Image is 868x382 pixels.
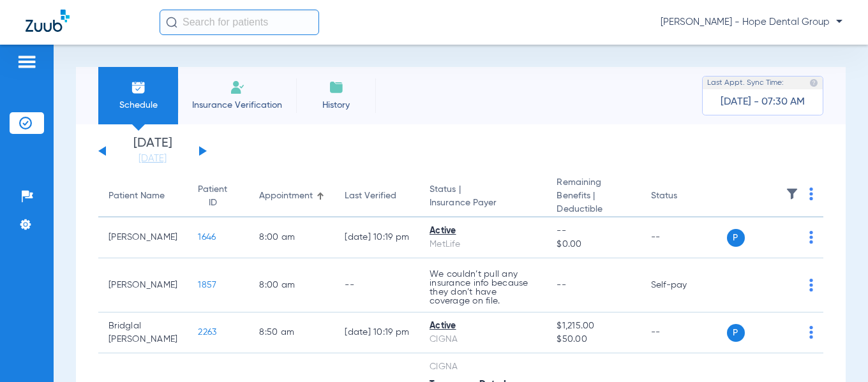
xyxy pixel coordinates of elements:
span: History [306,99,366,112]
th: Remaining Benefits | [546,176,640,217]
div: Last Verified [345,189,409,203]
div: Last Verified [345,189,396,203]
span: Insurance Payer [430,196,536,210]
div: Active [430,320,536,333]
img: filter.svg [786,187,798,200]
input: Search for patients [160,10,319,35]
img: hamburger-icon [17,54,37,70]
td: -- [641,217,727,258]
span: [DATE] - 07:30 AM [721,96,805,108]
td: 8:00 AM [249,217,334,258]
div: Patient Name [108,189,177,203]
td: 8:00 AM [249,258,334,312]
td: [PERSON_NAME] [98,258,188,312]
img: group-dot-blue.svg [809,231,813,244]
span: -- [557,281,566,290]
span: $50.00 [557,333,630,346]
td: [DATE] 10:19 PM [334,217,419,258]
span: Last Appt. Sync Time: [707,77,784,89]
td: -- [641,312,727,353]
img: Schedule [131,80,146,95]
img: group-dot-blue.svg [809,279,813,291]
img: Search Icon [166,17,177,28]
span: Deductible [557,203,630,216]
img: last sync help info [809,78,818,87]
div: CIGNA [430,360,536,374]
span: Schedule [108,99,168,112]
p: We couldn’t pull any insurance info because they don’t have coverage on file. [430,270,536,305]
span: P [727,229,745,247]
div: Appointment [259,189,313,203]
span: [PERSON_NAME] - Hope Dental Group [661,16,842,29]
span: 1646 [198,233,216,242]
th: Status | [419,176,546,217]
td: Self-pay [641,258,727,312]
img: group-dot-blue.svg [809,187,813,200]
td: Bridglal [PERSON_NAME] [98,312,188,353]
td: -- [334,258,419,312]
td: 8:50 AM [249,312,334,353]
div: MetLife [430,238,536,251]
div: Active [430,224,536,238]
div: Patient ID [198,183,239,210]
th: Status [641,176,727,217]
div: Patient ID [198,183,227,210]
img: Manual Insurance Verification [230,80,245,95]
span: P [727,324,745,342]
span: $1,215.00 [557,320,630,333]
td: [PERSON_NAME] [98,217,188,258]
a: [DATE] [114,152,191,165]
span: 1857 [198,281,216,290]
li: [DATE] [114,137,191,165]
span: $0.00 [557,238,630,251]
div: Patient Name [108,189,165,203]
span: -- [557,224,630,238]
div: CIGNA [430,333,536,346]
iframe: Chat Widget [804,321,868,382]
div: Appointment [259,189,324,203]
td: [DATE] 10:19 PM [334,312,419,353]
img: Zuub Logo [26,10,70,32]
span: 2263 [198,328,216,337]
img: History [329,80,344,95]
span: Insurance Verification [188,99,287,112]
